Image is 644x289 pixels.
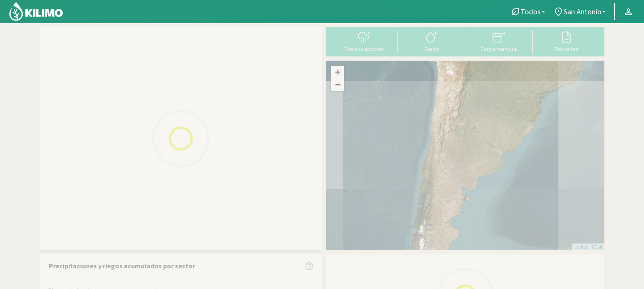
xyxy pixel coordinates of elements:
a: Zoom out [331,78,344,91]
button: Riego [398,30,465,52]
div: Reportes [535,46,598,52]
span: Todos [521,7,541,16]
div: Precipitaciones [333,46,395,52]
div: Riego [400,46,463,52]
img: Loading... [139,96,223,181]
a: Leaflet [574,244,588,249]
div: Carga mensual [468,46,530,52]
span: San Antonio [563,7,601,16]
a: Esri [594,244,602,249]
button: Carga mensual [465,30,533,52]
img: Kilimo [8,1,64,21]
button: Precipitaciones [330,30,398,52]
div: | © [572,244,604,251]
a: Zoom in [331,66,344,78]
button: Reportes [533,30,600,52]
p: Precipitaciones y riegos acumulados por sector [49,261,195,271]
